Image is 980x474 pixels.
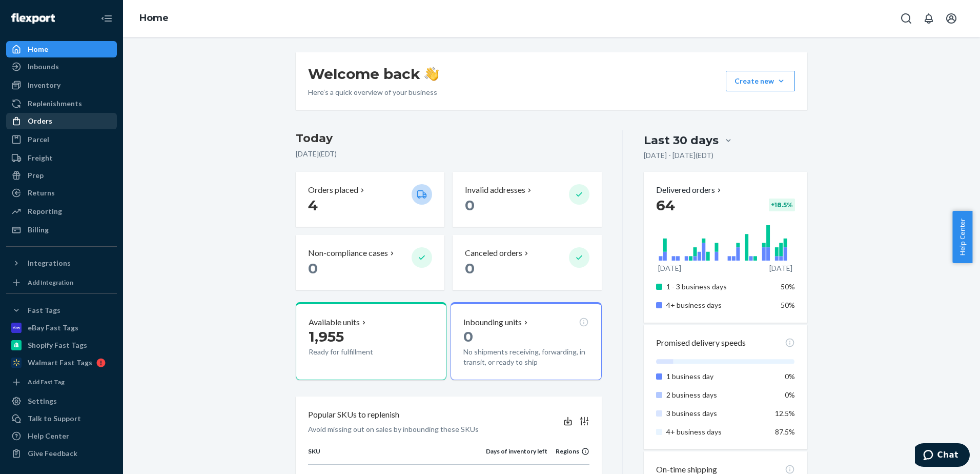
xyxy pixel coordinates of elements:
p: Invalid addresses [465,184,525,196]
div: Shopify Fast Tags [28,340,87,350]
a: Inventory [6,77,117,93]
div: + 18.5 % [769,199,795,211]
a: Inbounds [6,58,117,75]
div: Reporting [28,206,62,216]
div: Walmart Fast Tags [28,358,92,368]
span: 87.5% [775,427,795,436]
a: Help Center [6,428,117,444]
h3: Today [296,130,602,147]
a: Shopify Fast Tags [6,337,117,353]
div: Integrations [28,258,71,268]
button: Non-compliance cases 0 [296,235,444,290]
a: Returns [6,185,117,201]
p: Avoid missing out on sales by inbounding these SKUs [308,424,479,434]
div: Replenishments [28,98,82,109]
div: Inventory [28,80,60,90]
button: Create new [726,71,795,91]
a: Freight [6,150,117,166]
iframe: Opens a widget where you can chat to one of our agents [915,443,970,469]
a: Settings [6,393,117,409]
button: Delivered orders [656,184,723,196]
p: Available units [309,317,360,328]
div: Freight [28,153,53,163]
th: Days of inventory left [486,447,547,464]
a: eBay Fast Tags [6,320,117,336]
button: Orders placed 4 [296,172,444,227]
a: Home [139,12,169,24]
p: 4+ business days [666,427,767,437]
span: 50% [781,301,795,309]
p: [DATE] [769,263,792,273]
p: Promised delivery speeds [656,337,746,349]
span: 64 [656,196,675,214]
a: Add Fast Tag [6,375,117,389]
a: Reporting [6,203,117,220]
span: 0 [308,260,318,277]
div: Settings [28,396,57,406]
button: Canceled orders 0 [453,235,601,290]
button: Close Navigation [96,8,117,29]
span: 4 [308,196,318,214]
p: Popular SKUs to replenish [308,409,399,421]
p: 1 - 3 business days [666,282,767,292]
th: SKU [308,447,486,464]
div: Add Fast Tag [28,378,65,386]
button: Invalid addresses 0 [453,172,601,227]
p: [DATE] - [DATE] ( EDT ) [644,150,713,161]
a: Add Integration [6,275,117,289]
p: 1 business day [666,371,767,382]
a: Orders [6,113,117,129]
div: eBay Fast Tags [28,323,78,333]
div: Billing [28,225,49,235]
button: Available units1,955Ready for fulfillment [296,302,446,380]
div: Inbounds [28,62,59,72]
button: Help Center [952,211,972,263]
p: Canceled orders [465,247,522,259]
span: 0 [465,196,475,214]
button: Integrations [6,255,117,271]
p: 2 business days [666,390,767,400]
div: Talk to Support [28,413,81,424]
button: Open Search Box [896,8,916,29]
div: Prep [28,170,44,181]
span: 50% [781,282,795,291]
div: Returns [28,188,55,198]
p: 4+ business days [666,300,767,310]
button: Give Feedback [6,445,117,462]
button: Inbounding units0No shipments receiving, forwarding, in transit, or ready to ship [451,302,601,380]
img: Flexport logo [11,13,55,24]
p: [DATE] ( EDT ) [296,149,602,159]
div: Give Feedback [28,448,77,459]
span: 0% [785,390,795,399]
div: Add Integration [28,278,73,287]
a: Parcel [6,131,117,148]
span: 12.5% [775,409,795,418]
a: Replenishments [6,95,117,112]
h1: Welcome back [308,65,439,83]
div: Last 30 days [644,132,719,148]
span: 1,955 [309,328,344,345]
div: Parcel [28,134,49,145]
p: Here’s a quick overview of your business [308,87,439,97]
p: Non-compliance cases [308,247,388,259]
button: Open notifications [918,8,939,29]
div: Home [28,44,48,54]
div: Fast Tags [28,305,60,315]
p: [DATE] [658,263,681,273]
img: hand-wave emoji [424,67,439,81]
p: Inbounding units [463,317,522,328]
span: 0% [785,372,795,381]
div: Orders [28,116,52,126]
p: 3 business days [666,408,767,419]
a: Prep [6,167,117,184]
button: Talk to Support [6,410,117,427]
a: Billing [6,222,117,238]
div: Help Center [28,431,69,441]
a: Walmart Fast Tags [6,354,117,371]
p: No shipments receiving, forwarding, in transit, or ready to ship [463,347,588,367]
span: 0 [465,260,475,277]
a: Home [6,41,117,57]
button: Fast Tags [6,302,117,319]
